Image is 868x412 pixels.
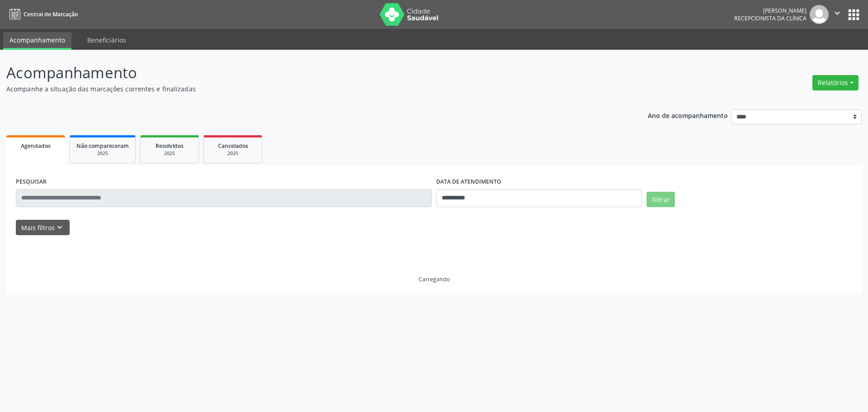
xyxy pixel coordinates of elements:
span: Não compareceram [76,142,129,150]
a: Beneficiários [81,32,132,48]
div: 2025 [76,150,129,157]
img: img [810,5,829,24]
span: Resolvidos [156,142,184,150]
span: Cancelados [218,142,248,150]
i: keyboard_arrow_down [55,223,65,232]
i:  [832,8,842,18]
a: Central de Marcação [6,7,78,22]
div: 2025 [147,150,192,157]
button: Mais filtroskeyboard_arrow_down [16,220,70,236]
div: 2025 [210,150,255,157]
button: Filtrar [646,192,675,207]
span: Agendados [21,142,51,150]
button: Relatórios [812,75,859,90]
a: Acompanhamento [3,32,71,50]
p: Acompanhe a situação das marcações correntes e finalizadas [6,84,605,94]
label: DATA DE ATENDIMENTO [436,175,501,189]
div: Carregando [419,275,450,283]
p: Ano de acompanhamento [648,109,728,121]
div: [PERSON_NAME] [734,7,807,14]
button: apps [846,7,862,23]
button:  [829,5,846,24]
label: PESQUISAR [16,175,47,189]
span: Central de Marcação [24,10,78,18]
p: Acompanhamento [6,62,605,84]
span: Recepcionista da clínica [734,14,807,22]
